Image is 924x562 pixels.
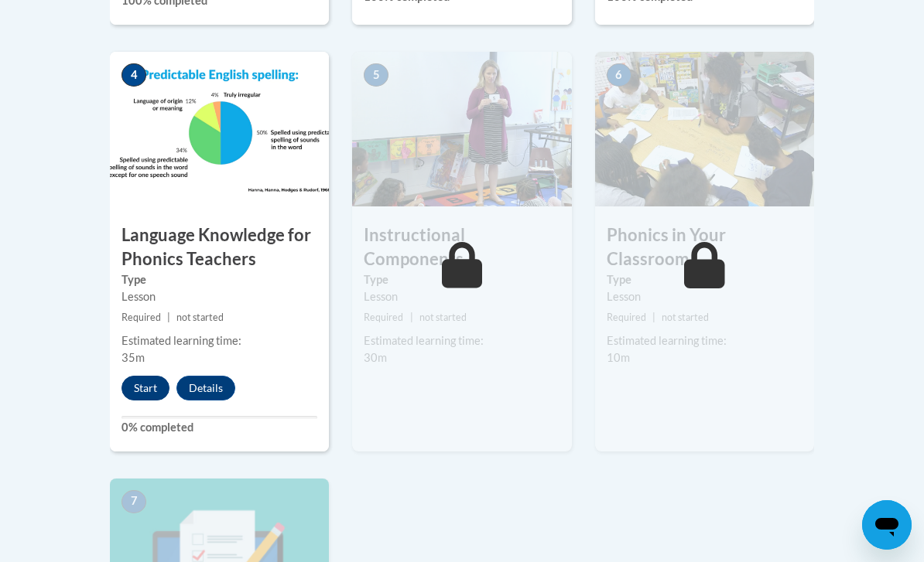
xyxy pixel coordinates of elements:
span: not started [176,312,224,323]
h3: Instructional Components [352,223,571,271]
label: Type [121,271,317,288]
img: Course Image [110,52,329,206]
h3: Language Knowledge for Phonics Teachers [110,223,329,271]
label: 0% completed [121,419,317,436]
img: Course Image [352,52,571,206]
div: Estimated learning time: [121,332,317,349]
span: not started [419,312,467,323]
span: 6 [607,63,631,87]
span: 35m [121,351,145,364]
label: Type [364,271,560,288]
img: Course Image [595,52,814,206]
span: Required [121,312,161,323]
span: 7 [121,490,146,513]
h3: Phonics in Your Classroom [595,223,814,271]
span: Required [364,312,403,323]
div: Lesson [121,288,317,305]
span: 5 [364,63,388,87]
button: Start [121,376,169,400]
div: Estimated learning time: [607,332,803,349]
span: | [410,312,413,323]
div: Estimated learning time: [364,332,560,349]
span: | [167,312,170,323]
span: not started [662,312,709,323]
div: Lesson [607,288,803,305]
span: | [652,312,655,323]
button: Details [176,376,235,400]
span: 10m [607,351,630,364]
label: Type [607,271,803,288]
span: 4 [121,63,146,87]
span: 30m [364,351,387,364]
iframe: Button to launch messaging window [862,500,912,550]
div: Lesson [364,288,560,305]
span: Required [607,312,646,323]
